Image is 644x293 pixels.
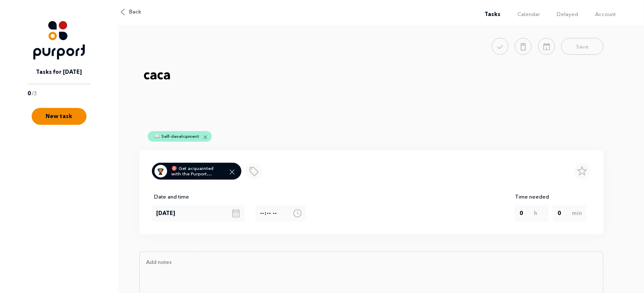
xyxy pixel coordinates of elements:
[484,11,501,17] span: Tasks
[246,163,262,180] button: Add label
[255,205,306,222] input: Change time
[538,38,555,55] button: Move to delayed tasks
[32,108,87,125] button: Create new task
[557,11,578,17] span: Delayed
[468,11,501,17] a: Tasks
[34,89,37,98] p: 3
[27,59,91,97] a: Tasks for [DATE]0/3
[46,113,73,119] span: New task
[139,63,603,118] textarea: caca
[227,166,237,177] button: Disconnect goal
[129,8,141,16] span: Back
[171,166,214,177] p: 🎯 Get acquainted with the Purport…
[578,11,616,17] a: Account
[517,11,540,17] span: Calendar
[572,209,582,218] label: min
[32,89,34,98] p: /
[27,89,31,98] p: 0
[501,11,540,17] a: Calendar
[33,21,85,59] img: Logo icon
[154,132,199,140] p: 📖 Self-development
[595,11,616,17] span: Account
[27,68,91,76] p: Tasks for [DATE]
[534,209,537,218] label: h
[152,205,245,222] input: DD.MM.YYYY
[515,193,549,201] p: Time needed
[32,97,87,125] a: Create new task
[154,193,255,201] label: Date and time
[515,38,532,55] button: Remove single task
[492,38,509,55] button: Done single task
[118,4,144,19] button: Go back
[561,38,603,55] button: Save single task
[152,163,241,180] button: Show goals list
[540,11,578,17] a: Delayed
